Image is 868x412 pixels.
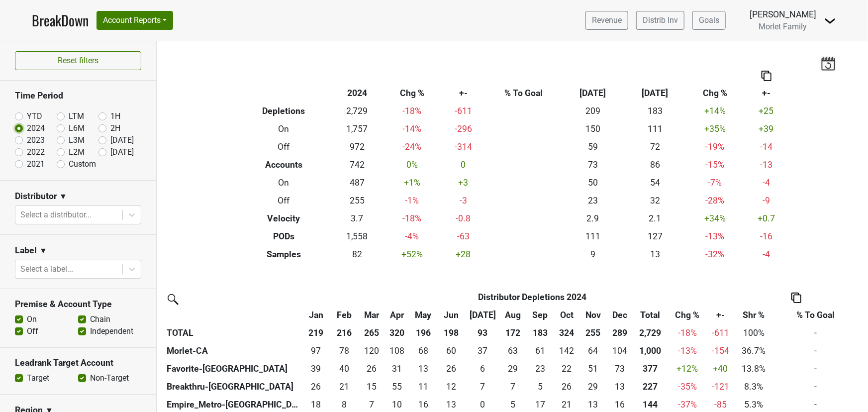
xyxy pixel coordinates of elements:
[562,120,624,138] td: 150
[624,227,686,245] td: 127
[709,398,732,411] div: -85
[555,378,579,396] td: 26
[706,306,735,324] th: +-: activate to sort column ascending
[744,245,788,263] td: -4
[669,378,706,396] td: -35 %
[610,398,630,411] div: 16
[624,84,686,102] th: [DATE]
[607,324,632,342] th: 289
[686,209,744,227] td: +34 %
[624,192,686,209] td: 32
[466,378,500,396] td: 7.334
[562,138,624,156] td: 59
[330,378,359,396] td: 21
[236,138,331,156] th: Off
[735,306,773,324] th: Shr %: activate to sort column ascending
[624,138,686,156] td: 72
[441,174,485,192] td: +3
[302,378,330,396] td: 25.834
[562,209,624,227] td: 2.9
[632,378,668,396] th: 226.501
[302,342,330,360] td: 97
[500,306,526,324] th: Aug: activate to sort column ascending
[441,102,485,120] td: -611
[528,398,552,411] div: 17
[686,227,744,245] td: -13 %
[333,344,356,357] div: 78
[385,342,409,360] td: 107.999
[385,360,409,378] td: 31.167
[762,71,772,81] img: Copy to clipboard
[412,398,435,411] div: 16
[331,227,383,245] td: 1,558
[468,398,498,411] div: 0
[502,380,524,393] div: 7
[555,324,579,342] th: 324
[236,209,331,227] th: Velocity
[39,245,47,257] span: ▼
[709,344,732,357] div: -154
[15,191,57,202] h3: Distributor
[636,11,684,30] a: Distrib Inv
[562,84,624,102] th: [DATE]
[409,378,437,396] td: 11
[59,191,67,203] span: ▼
[27,372,49,384] label: Target
[526,360,555,378] td: 23.167
[440,380,463,393] div: 12
[581,380,605,393] div: 29
[383,209,441,227] td: -18 %
[773,324,858,342] td: -
[466,342,500,360] td: 37
[383,120,441,138] td: -14 %
[69,158,96,170] label: Custom
[528,362,552,375] div: 23
[735,324,773,342] td: 100%
[557,362,577,375] div: 22
[330,306,359,324] th: Feb: activate to sort column ascending
[581,362,605,375] div: 51
[528,344,552,357] div: 61
[744,84,788,102] th: +-
[359,306,385,324] th: Mar: activate to sort column ascending
[164,342,302,360] th: Morlet-CA
[579,306,607,324] th: Nov: activate to sort column ascending
[412,362,435,375] div: 13
[669,360,706,378] td: +12 %
[686,156,744,174] td: -15 %
[526,306,555,324] th: Sep: activate to sort column ascending
[15,299,141,309] h3: Premise & Account Type
[236,192,331,209] th: Off
[437,360,466,378] td: 25.666
[387,362,407,375] div: 31
[236,120,331,138] th: On
[236,227,331,245] th: PODs
[441,138,485,156] td: -314
[383,192,441,209] td: -1 %
[744,120,788,138] td: +39
[383,138,441,156] td: -24 %
[744,209,788,227] td: +0.7
[164,306,302,324] th: &nbsp;: activate to sort column ascending
[333,398,356,411] div: 8
[440,398,463,411] div: 13
[440,362,463,375] div: 26
[331,102,383,120] td: 2,729
[27,158,45,170] label: 2021
[90,372,129,384] label: Non-Target
[468,344,498,357] div: 37
[437,378,466,396] td: 12.333
[632,360,668,378] th: 377.161
[712,328,729,338] span: -611
[333,362,356,375] div: 40
[330,360,359,378] td: 39.501
[441,156,485,174] td: 0
[579,324,607,342] th: 255
[466,324,500,342] th: 93
[624,174,686,192] td: 54
[27,146,45,158] label: 2022
[557,398,577,411] div: 21
[500,360,526,378] td: 28.666
[635,362,666,375] div: 377
[409,342,437,360] td: 68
